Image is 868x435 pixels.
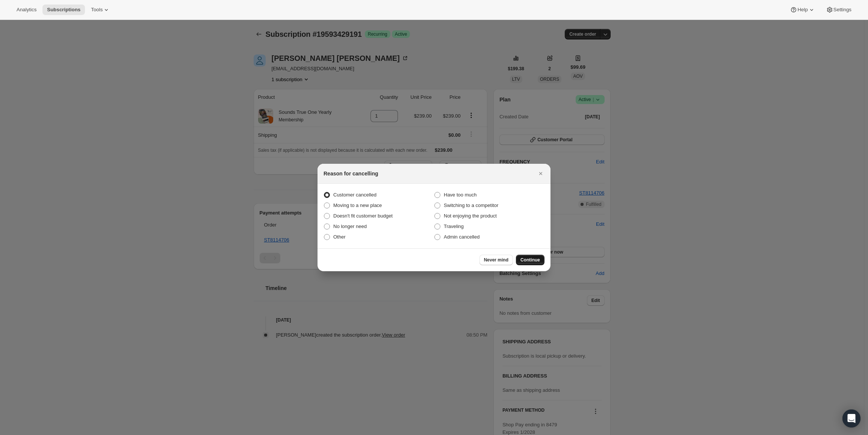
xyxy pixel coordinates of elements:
[333,213,393,219] span: Doesn't fit customer budget
[797,7,808,13] span: Help
[821,5,856,15] button: Settings
[444,234,479,240] span: Admin cancelled
[535,168,546,179] button: Close
[842,409,860,427] div: Open Intercom Messenger
[333,224,367,229] span: No longer need
[17,7,36,13] span: Analytics
[333,202,382,208] span: Moving to a new place
[86,5,115,15] button: Tools
[520,257,540,263] span: Continue
[444,202,498,208] span: Switching to a competitor
[479,255,513,265] button: Never mind
[444,192,476,198] span: Have too much
[785,5,820,15] button: Help
[42,5,85,15] button: Subscriptions
[444,213,497,219] span: Not enjoying the product
[444,224,464,229] span: Traveling
[333,192,377,198] span: Customer cancelled
[91,7,103,13] span: Tools
[484,257,508,263] span: Never mind
[833,7,851,13] span: Settings
[324,170,378,177] h2: Reason for cancelling
[516,255,544,265] button: Continue
[333,234,346,240] span: Other
[12,5,41,15] button: Analytics
[47,7,80,13] span: Subscriptions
